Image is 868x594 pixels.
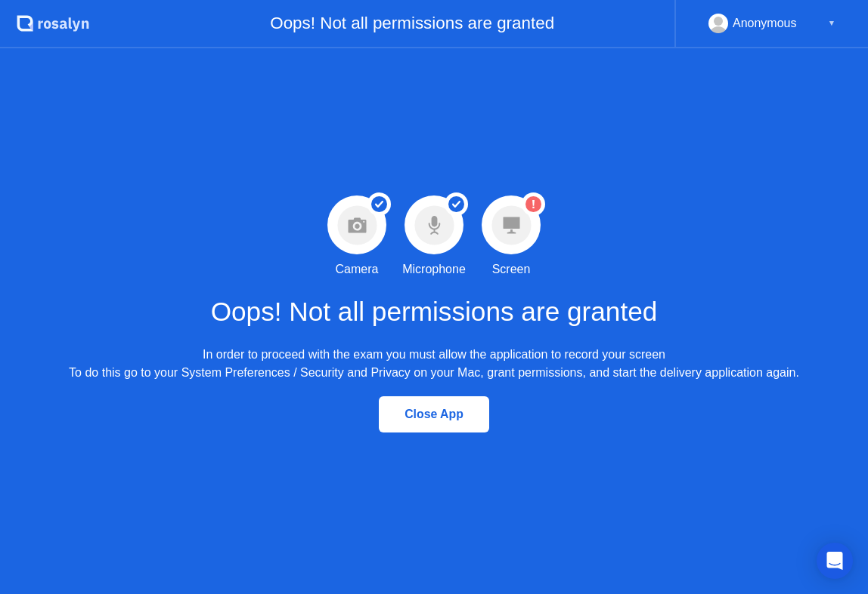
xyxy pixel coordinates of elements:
div: ▼ [828,14,835,33]
div: Screen [492,260,531,279]
div: Camera [336,260,379,279]
div: Open Intercom Messenger [817,543,853,579]
button: Close App [379,396,489,432]
h1: Oops! Not all permissions are granted [211,292,658,332]
div: In order to proceed with the exam you must allow the application to record your screen To do this... [69,346,799,382]
div: Microphone [402,260,466,279]
div: Anonymous [733,14,797,33]
div: Close App [383,408,485,421]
